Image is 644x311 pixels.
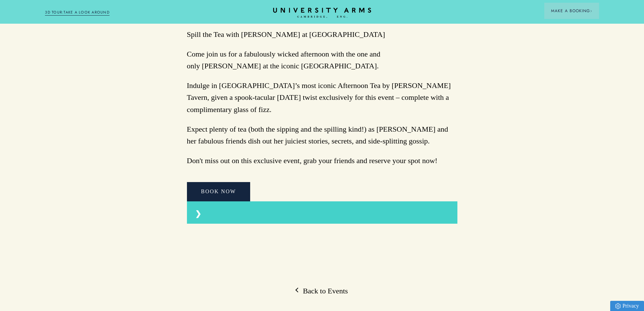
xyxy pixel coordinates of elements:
[187,182,251,201] a: BOOK NOW
[544,3,599,19] button: Make a BookingArrow icon
[551,8,592,14] span: Make a Booking
[187,155,457,166] p: Don't miss out on this exclusive event, grab your friends and reserve your spot now!
[187,80,457,115] p: Indulge in [GEOGRAPHIC_DATA]’s most iconic Afternoon Tea by [PERSON_NAME] Tavern, given a spook-t...
[187,28,457,40] p: Spill the Tea with [PERSON_NAME] at [GEOGRAPHIC_DATA]
[590,10,592,12] img: Arrow icon
[273,8,371,18] a: Home
[296,286,348,296] a: Back to Events
[187,123,457,147] p: Expect plenty of tea (both the sipping and the spilling kind!) as [PERSON_NAME] and her fabulous ...
[615,303,621,309] img: Privacy
[45,9,110,16] a: 3D TOUR:TAKE A LOOK AROUND
[610,301,644,311] a: Privacy
[187,48,457,72] p: Come join us for a fabulously wicked afternoon with the one and only [PERSON_NAME] at the iconic ...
